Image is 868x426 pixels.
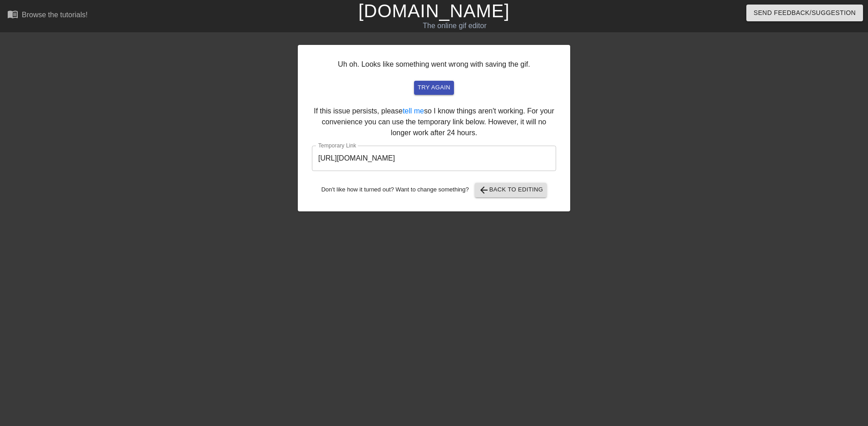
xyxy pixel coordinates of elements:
[478,185,489,196] span: arrow_back
[294,20,615,31] div: The online gif editor
[298,45,570,211] div: Uh oh. Looks like something went wrong with saving the gif. If this issue persists, please so I k...
[358,1,509,21] a: [DOMAIN_NAME]
[7,9,18,20] span: menu_book
[754,7,856,19] span: Send Feedback/Suggestion
[22,11,88,19] div: Browse the tutorials!
[414,81,454,95] button: try again
[746,5,863,21] button: Send Feedback/Suggestion
[7,9,88,23] a: Browse the tutorials!
[478,185,543,196] span: Back to Editing
[312,146,556,171] input: bare
[403,107,424,115] a: tell me
[475,183,547,197] button: Back to Editing
[312,183,556,197] div: Don't like how it turned out? Want to change something?
[418,83,450,93] span: try again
